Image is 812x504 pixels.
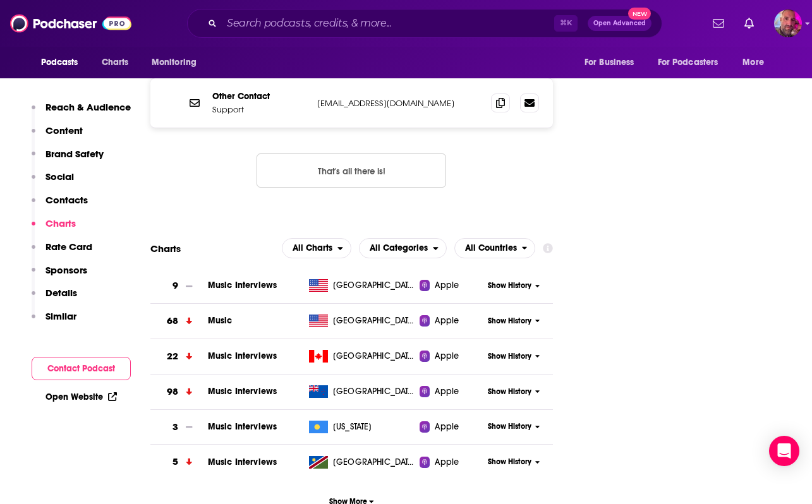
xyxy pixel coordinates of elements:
[454,238,536,258] button: open menu
[32,357,131,380] button: Contact Podcast
[488,351,531,362] span: Show History
[304,456,420,469] a: [GEOGRAPHIC_DATA]
[150,410,208,445] a: 3
[333,315,415,327] span: United States
[435,315,459,327] span: Apple
[212,104,307,115] p: Support
[483,421,544,432] button: Show History
[304,385,420,398] a: [GEOGRAPHIC_DATA]
[10,11,131,35] img: Podchaser - Follow, Share and Rate Podcasts
[420,350,483,363] a: Apple
[420,315,483,327] a: Apple
[465,244,517,253] span: All Countries
[187,9,662,38] div: Search podcasts, credits, & more...
[304,315,420,327] a: [GEOGRAPHIC_DATA]
[435,350,459,363] span: Apple
[32,217,76,241] button: Charts
[742,54,764,71] span: More
[167,385,178,399] h3: 98
[32,101,131,124] button: Reach & Audience
[45,241,92,253] p: Rate Card
[212,91,307,102] p: Other Contact
[554,15,578,32] span: ⌘ K
[167,349,178,364] h3: 22
[708,13,729,34] a: Show notifications dropdown
[32,194,88,217] button: Contacts
[769,436,799,466] div: Open Intercom Messenger
[257,153,446,188] button: Nothing here.
[45,264,87,276] p: Sponsors
[282,238,351,258] h2: Platforms
[150,304,208,339] a: 68
[32,148,104,171] button: Brand Safety
[333,385,415,398] span: New Zealand
[435,279,459,292] span: Apple
[454,238,536,258] h2: Countries
[45,194,88,206] p: Contacts
[304,350,420,363] a: [GEOGRAPHIC_DATA]
[420,279,483,292] a: Apple
[585,54,634,71] span: For Business
[102,54,129,71] span: Charts
[45,217,76,229] p: Charts
[333,421,372,433] span: Palau
[173,420,178,435] h3: 3
[167,314,178,328] h3: 68
[208,280,277,291] span: Music Interviews
[45,392,117,402] a: Open Website
[488,457,531,467] span: Show History
[32,264,87,287] button: Sponsors
[333,350,415,363] span: Canada
[32,51,95,75] button: open menu
[45,148,104,160] p: Brand Safety
[483,280,544,291] button: Show History
[45,101,131,113] p: Reach & Audience
[359,238,447,258] h2: Categories
[435,385,459,398] span: Apple
[208,315,233,326] a: Music
[420,385,483,398] a: Apple
[359,238,447,258] button: open menu
[41,54,78,71] span: Podcasts
[293,244,332,253] span: All Charts
[774,9,802,37] button: Show profile menu
[32,124,83,148] button: Content
[333,456,415,469] span: Namibia
[488,316,531,327] span: Show History
[488,280,531,291] span: Show History
[576,51,650,75] button: open menu
[483,387,544,397] button: Show History
[173,455,178,469] h3: 5
[304,421,420,433] a: [US_STATE]
[45,310,76,322] p: Similar
[208,457,277,467] span: Music Interviews
[208,351,277,361] span: Music Interviews
[150,268,208,303] a: 9
[282,238,351,258] button: open menu
[150,339,208,374] a: 22
[208,421,277,432] a: Music Interviews
[150,243,181,255] h2: Charts
[150,375,208,409] a: 98
[32,241,92,264] button: Rate Card
[32,287,77,310] button: Details
[150,445,208,479] a: 5
[420,421,483,433] a: Apple
[208,386,277,397] a: Music Interviews
[483,351,544,362] button: Show History
[420,456,483,469] a: Apple
[152,54,197,71] span: Monitoring
[304,279,420,292] a: [GEOGRAPHIC_DATA]
[488,387,531,397] span: Show History
[45,171,74,183] p: Social
[774,9,802,37] img: User Profile
[45,124,83,136] p: Content
[588,16,651,31] button: Open AdvancedNew
[173,279,178,293] h3: 9
[483,457,544,467] button: Show History
[734,51,780,75] button: open menu
[488,421,531,432] span: Show History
